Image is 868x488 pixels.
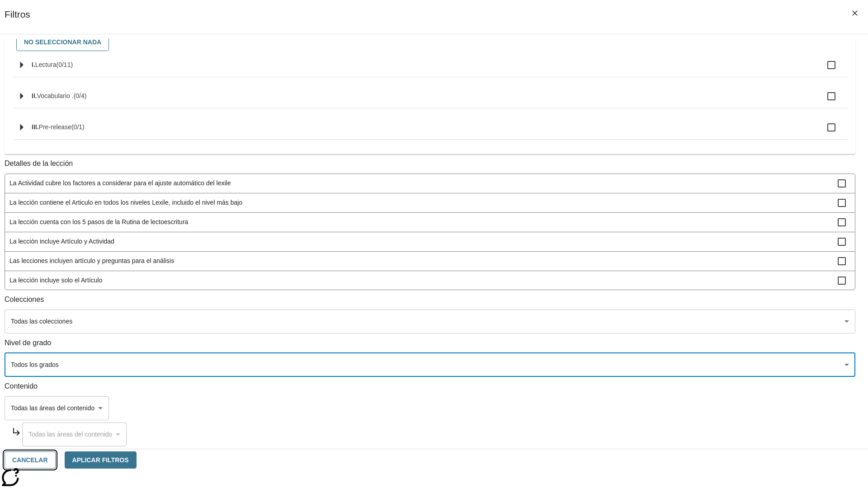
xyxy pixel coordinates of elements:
[71,123,85,131] span: 0 estándares seleccionados/1 estándares en grupo
[14,53,848,147] ul: Seleccione habilidades
[5,232,855,252] div: La lección incluye Artículo y Actividad
[12,31,848,53] div: Seleccione habilidades
[5,193,855,213] div: La lección contiene el Articulo en todos los niveles Lexile, incluido el nivel más bajo
[5,451,56,469] button: Cancelar
[9,178,838,188] span: La Actividad cubre los factores a considerar para el ajuste automático del lexile
[32,123,39,131] span: III.
[22,422,127,446] div: Seleccione el Contenido
[9,256,838,266] span: Las lecciones incluyen artículo y preguntas para el análisis
[16,33,109,51] button: No seleccionar nada
[5,353,855,377] div: Seleccione los Grados
[5,174,855,193] div: La Actividad cubre los factores a considerar para el ajuste automático del lexile
[5,381,855,392] p: Contenido
[65,451,137,469] button: Aplicar Filtros
[5,252,855,271] div: Las lecciones incluyen artículo y preguntas para el análisis
[9,217,838,227] span: La lección cuenta con los 5 pasos de la Rutina de lectoescritura
[9,198,838,207] span: La lección contiene el Articulo en todos los niveles Lexile, incluido el nivel más bajo
[56,61,73,68] span: 0 estándares seleccionados/11 estándares en grupo
[32,92,37,99] span: II.
[32,61,35,68] span: I.
[5,213,855,232] div: La lección cuenta con los 5 pasos de la Rutina de lectoescritura
[5,159,855,169] p: Detalles de la lección
[5,338,855,348] p: Nivel de grado
[5,271,855,291] div: La lección incluye solo el Artículo
[5,9,30,34] h1: Filtros
[845,4,864,23] button: Cerrar los filtros del Menú lateral
[5,295,855,305] p: Colecciones
[39,123,71,131] span: Pre-release
[5,396,109,420] div: Seleccione el Contenido
[37,92,74,99] span: Vocabulario .
[35,61,57,68] span: Lectura
[9,237,838,246] span: La lección incluye Artículo y Actividad
[5,174,855,290] ul: Detalles de la lección
[74,92,87,99] span: 0 estándares seleccionados/4 estándares en grupo
[9,276,838,285] span: La lección incluye solo el Artículo
[5,310,855,333] div: Seleccione una Colección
